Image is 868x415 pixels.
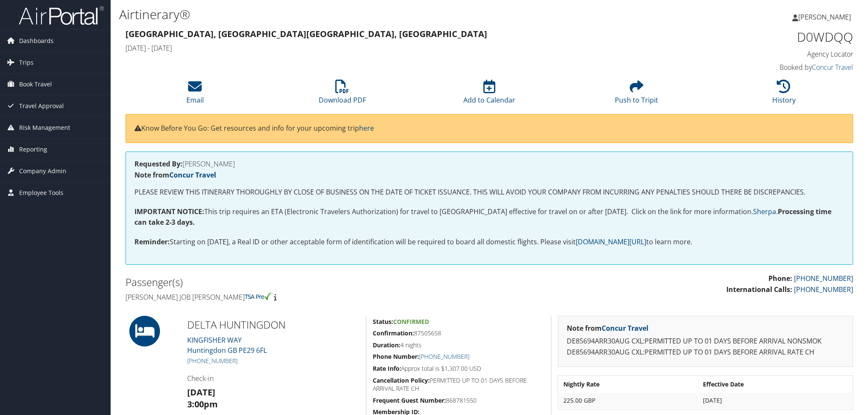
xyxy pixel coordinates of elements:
[794,274,853,283] a: [PHONE_NUMBER]
[359,123,374,133] a: here
[373,329,545,338] h5: 87505658
[373,364,401,372] strong: Rate Info:
[134,237,844,248] p: Starting on [DATE], a Real ID or other acceptable form of identification will be required to boar...
[768,274,792,283] strong: Phone:
[187,386,215,398] strong: [DATE]
[373,364,545,373] h5: Approx total is $1,307.00 USD
[134,237,170,246] strong: Reminder:
[126,275,483,289] h2: Passenger(s)
[187,335,267,355] a: KINGFISHER WAYHuntingdon GB PE29 6FL
[373,352,419,361] strong: Phone Number:
[681,49,853,59] h4: Agency Locator
[567,336,844,358] p: DE85694ARR30AUG CXL:PERMITTED UP TO 01 DAYS BEFORE ARRIVAL NONSMOK DE85694ARR30AUG CXL:PERMITTED ...
[134,159,183,169] strong: Requested By:
[134,207,204,216] strong: IMPORTANT NOTICE:
[373,376,545,393] h5: PERMITTED UP TO 01 DAYS BEFORE ARRIVAL RATE CH
[576,237,646,246] a: [DOMAIN_NAME][URL]
[699,377,852,392] th: Effective Date
[602,323,648,333] a: Concur Travel
[393,318,429,326] span: Confirmed
[726,285,792,294] strong: International Calls:
[126,292,483,302] h4: [PERSON_NAME] job [PERSON_NAME]
[186,84,204,105] a: Email
[798,12,851,22] span: [PERSON_NAME]
[187,318,360,332] h2: DELTA HUNTINGDON
[373,318,393,326] strong: Status:
[126,43,668,53] h4: [DATE] - [DATE]
[753,207,776,216] a: Sherpa
[134,206,844,228] p: This trip requires an ETA (Electronic Travelers Authorization) for travel to [GEOGRAPHIC_DATA] ef...
[134,170,216,180] strong: Note from
[245,292,272,300] img: tsa-precheck.png
[134,123,844,134] p: Know Before You Go: Get resources and info for your upcoming trip
[373,376,430,384] strong: Cancellation Policy:
[134,160,844,167] h4: [PERSON_NAME]
[419,352,469,361] a: [PHONE_NUMBER]
[373,396,545,405] h5: 868781550
[19,139,47,160] span: Reporting
[126,28,487,40] strong: [GEOGRAPHIC_DATA], [GEOGRAPHIC_DATA] [GEOGRAPHIC_DATA], [GEOGRAPHIC_DATA]
[119,6,613,23] h1: Airtinerary®
[19,6,104,26] img: airportal-logo.png
[19,160,66,182] span: Company Admin
[772,84,796,105] a: History
[681,63,853,72] h4: Booked by
[187,374,360,383] h4: Check-in
[559,377,698,392] th: Nightly Rate
[319,84,366,105] a: Download PDF
[373,341,400,349] strong: Duration:
[373,396,446,404] strong: Frequent Guest Number:
[19,52,34,73] span: Trips
[134,187,844,198] p: PLEASE REVIEW THIS ITINERARY THOROUGHLY BY CLOSE OF BUSINESS ON THE DATE OF TICKET ISSUANCE. THIS...
[19,117,70,138] span: Risk Management
[792,4,859,30] a: [PERSON_NAME]
[19,74,52,95] span: Book Travel
[699,393,852,408] td: [DATE]
[19,30,54,52] span: Dashboards
[19,182,63,203] span: Employee Tools
[187,398,218,410] strong: 3:00pm
[373,341,545,349] h5: 4 nights
[559,393,698,408] td: 225.00 GBP
[19,95,64,117] span: Travel Approval
[463,84,515,105] a: Add to Calendar
[187,357,237,365] a: [PHONE_NUMBER]
[681,28,853,46] h1: D0WDQQ
[812,63,853,72] a: Concur Travel
[615,84,658,105] a: Push to Tripit
[373,329,414,337] strong: Confirmation:
[169,170,216,180] a: Concur Travel
[794,285,853,294] a: [PHONE_NUMBER]
[567,323,648,333] strong: Note from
